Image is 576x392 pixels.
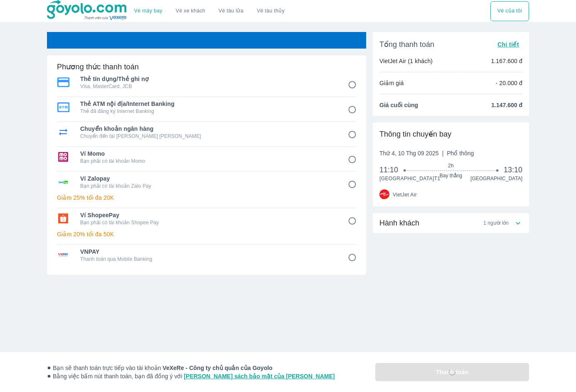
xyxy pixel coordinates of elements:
span: | [442,150,444,157]
img: Ví Momo [57,152,69,162]
p: Thanh toán qua Mobile Banking [80,256,336,262]
p: Visa, MasterCard, JCB [80,83,336,90]
span: VietJet Air [393,191,417,198]
span: 13:10 [504,165,522,175]
span: 1.147.600 đ [491,101,522,109]
div: Ví ShopeePayVí ShopeePayBạn phải có tài khoản Shopee Pay [57,208,356,228]
div: Thẻ tín dụng/Thẻ ghi nợThẻ tín dụng/Thẻ ghi nợVisa, MasterCard, JCB [57,72,356,92]
p: Bạn phải có tài khoản Momo [80,158,336,164]
button: Vé tàu thủy [250,1,291,21]
span: Giá cuối cùng [379,101,418,109]
button: Vé của tôi [490,1,529,21]
span: Hành khách [379,218,419,228]
a: Vé xe khách [176,8,205,14]
span: 2h [405,162,497,169]
span: 11:10 [379,165,405,175]
span: Thẻ ATM nội địa/Internet Banking [80,100,336,108]
span: Ví Momo [80,149,336,158]
img: Thẻ ATM nội địa/Internet Banking [57,102,69,112]
img: Ví ShopeePay [57,213,69,223]
a: Vé tàu lửa [212,1,250,21]
p: Chuyển đến tài [PERSON_NAME] [PERSON_NAME] [80,133,336,140]
img: Ví Zalopay [57,177,69,187]
p: Giảm giá [379,79,404,87]
img: Chuyển khoản ngân hàng [57,127,69,137]
p: Giảm 20% tối đa 50K [57,230,356,238]
div: Hành khách1 người lớn [373,213,529,233]
p: VietJet Air (1 khách) [379,57,433,65]
div: choose transportation mode [490,1,529,21]
p: 1.167.600 đ [491,57,522,65]
div: Ví ZalopayVí ZalopayBạn phải có tài khoản Zalo Pay [57,172,356,192]
span: Tổng thanh toán [379,39,434,49]
span: Chuyển khoản ngân hàng [80,125,336,133]
div: VNPAYVNPAYThanh toán qua Mobile Banking [57,245,356,265]
a: Vé máy bay [134,8,162,14]
strong: VeXeRe - Công ty chủ quản của Goyolo [162,365,272,371]
div: choose transportation mode [128,1,291,21]
div: Thông tin chuyến bay [379,129,522,139]
span: Ví Zalopay [80,174,336,183]
p: Bạn phải có tài khoản Shopee Pay [80,219,336,226]
a: [PERSON_NAME] sách bảo mật của [PERSON_NAME] [184,373,335,380]
p: - 20.000 đ [495,79,522,87]
img: VNPAY [57,250,69,260]
span: Chi tiết [497,41,519,48]
span: Bay thẳng [405,172,497,179]
span: Ví ShopeePay [80,211,336,219]
span: Phổ thông [447,150,474,157]
span: VNPAY [80,247,336,256]
span: Thứ 4, 10 Thg 09 2025 [379,149,474,157]
div: Chuyển khoản ngân hàngChuyển khoản ngân hàngChuyển đến tài [PERSON_NAME] [PERSON_NAME] [57,122,356,142]
span: Bằng việc bấm nút thanh toán, bạn đã đồng ý với [47,372,335,380]
button: Chi tiết [494,39,522,50]
span: Bạn sẽ thanh toán trực tiếp vào tài khoản [47,364,335,372]
p: Giảm 25% tối đa 20K [57,194,356,202]
img: Thẻ tín dụng/Thẻ ghi nợ [57,77,69,87]
span: 1 người lớn [483,220,509,226]
span: Thẻ tín dụng/Thẻ ghi nợ [80,75,336,83]
h6: Phương thức thanh toán [57,62,139,72]
p: Bạn phải có tài khoản Zalo Pay [80,183,336,189]
div: Ví MomoVí MomoBạn phải có tài khoản Momo [57,147,356,167]
p: Thẻ đã đăng ký Internet Banking [80,108,336,115]
div: Thẻ ATM nội địa/Internet BankingThẻ ATM nội địa/Internet BankingThẻ đã đăng ký Internet Banking [57,97,356,117]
